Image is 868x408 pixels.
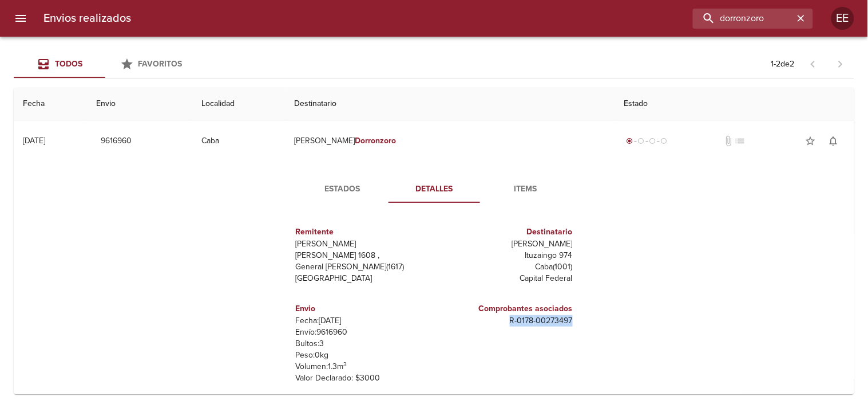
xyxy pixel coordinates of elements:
button: Agregar a favoritos [799,130,822,152]
div: Tabs detalle de guia [297,175,572,203]
th: Localidad [192,88,285,120]
div: EE [831,7,854,30]
span: notifications_none [828,135,839,147]
button: Activar notificaciones [822,130,845,152]
span: Favoritos [138,59,183,69]
div: Tabs Envios [14,50,197,78]
p: Capital Federal [439,273,573,284]
h6: Envio [296,303,430,315]
span: 9616960 [101,134,132,148]
p: [PERSON_NAME] [439,238,573,250]
span: radio_button_checked [627,138,633,144]
p: Peso: 0 kg [296,350,430,361]
em: Dorronzoro [355,136,396,146]
th: Destinatario [285,88,615,120]
p: 1 - 2 de 2 [771,58,795,70]
p: Bultos: 3 [296,338,430,350]
sup: 3 [344,360,347,368]
p: R - 0178 - 00273497 [439,315,573,327]
span: Detalles [395,182,473,197]
span: star_border [805,135,817,147]
span: Pagina siguiente [827,50,854,78]
span: Todos [55,59,82,69]
span: Estados [304,182,382,197]
p: [PERSON_NAME] [296,238,430,250]
p: [PERSON_NAME] 1608 , [296,250,430,261]
h6: Remitente [296,226,430,238]
span: radio_button_unchecked [661,138,668,144]
p: Envío: 9616960 [296,327,430,338]
span: radio_button_unchecked [638,138,645,144]
button: menu [7,5,34,32]
p: Valor Declarado: $ 3000 [296,372,430,384]
span: Pagina anterior [799,58,827,69]
span: No tiene documentos adjuntos [723,135,735,147]
td: [PERSON_NAME] [285,120,615,162]
button: 9616960 [96,131,136,152]
div: Generado [624,135,670,147]
div: [DATE] [23,136,45,146]
h6: Envios realizados [43,9,131,28]
th: Envio [87,88,192,120]
td: Caba [192,120,285,162]
span: Items [487,182,565,197]
p: General [PERSON_NAME] ( 1617 ) [296,261,430,273]
p: [GEOGRAPHIC_DATA] [296,273,430,284]
p: Volumen: 1.3 m [296,361,430,372]
span: radio_button_unchecked [649,138,656,144]
th: Fecha [14,88,87,120]
input: buscar [693,9,794,29]
p: Fecha: [DATE] [296,315,430,327]
p: Caba ( 1001 ) [439,261,573,273]
th: Estado [615,88,854,120]
h6: Comprobantes asociados [439,303,573,315]
h6: Destinatario [439,226,573,238]
div: Abrir información de usuario [831,7,854,30]
span: No tiene pedido asociado [735,135,746,147]
p: Ituzaingo 974 [439,250,573,261]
